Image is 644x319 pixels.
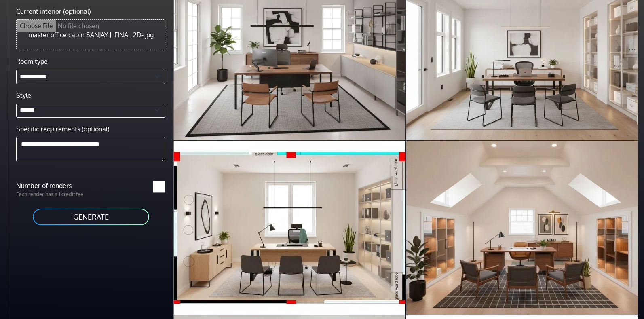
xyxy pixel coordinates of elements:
[16,124,110,134] label: Specific requirements (optional)
[11,190,91,198] p: Each render has a 1 credit fee
[16,57,48,66] label: Room type
[32,208,150,226] button: GENERATE
[11,181,91,190] label: Number of renders
[16,91,31,100] label: Style
[16,6,91,16] label: Current interior (optional)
